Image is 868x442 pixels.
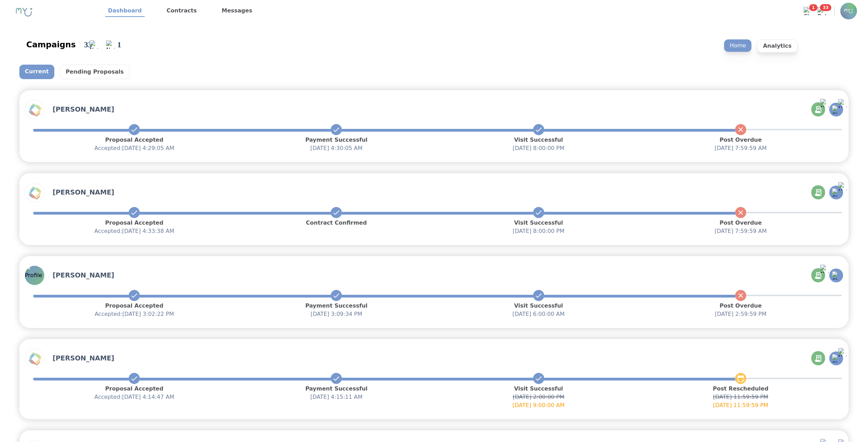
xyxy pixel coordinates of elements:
[640,302,842,310] p: Post Overdue
[25,100,44,119] img: Profile
[640,310,842,318] p: [DATE] 2:59:59 PM
[438,302,640,310] p: Visit Successful
[25,349,44,368] img: Profile
[25,183,44,202] img: Profile
[33,302,235,310] p: Proposal Accepted
[117,39,123,51] div: 1
[53,105,114,114] h3: [PERSON_NAME]
[438,393,640,401] p: [DATE] 2:00:00 PM
[640,136,842,144] p: Post Overdue
[90,40,98,49] img: Notification
[53,188,114,197] h3: [PERSON_NAME]
[820,99,829,107] img: Notification
[838,182,847,190] img: Notification
[804,7,812,15] img: Chat
[84,39,90,51] div: 33
[640,401,842,410] p: [DATE] 11:59:59 PM
[105,5,145,17] a: Dashboard
[438,385,640,393] p: Visit Successful
[235,136,437,144] p: Payment Successful
[438,401,640,410] p: [DATE] 9:00:00 AM
[438,227,640,235] p: [DATE] 8:00:00 PM
[838,99,847,107] img: Notification
[438,144,640,152] p: [DATE] 8:00:00 PM
[33,393,235,401] p: Accepted: [DATE] 4:14:47 AM
[832,105,840,114] img: Chat
[640,393,842,401] p: [DATE] 11:59:59 PM
[33,136,235,144] p: Proposal Accepted
[235,302,437,310] p: Payment Successful
[26,39,76,50] div: Campaigns
[25,266,44,285] img: Profile
[235,219,437,227] p: Contract Confirmed
[757,39,797,53] p: Analytics
[640,385,842,393] p: Post Rescheduled
[832,354,840,363] img: Chat
[640,144,842,152] p: [DATE] 7:59:59 AM
[60,65,130,79] p: Pending Proposals
[235,144,437,152] p: [DATE] 4:30:05 AM
[106,40,115,49] img: Notification
[832,188,840,197] img: Chat
[809,4,817,11] span: 1
[235,385,437,393] p: Payment Successful
[53,271,114,280] h3: [PERSON_NAME]
[164,5,200,17] a: Contracts
[724,39,751,52] p: Home
[33,385,235,393] p: Proposal Accepted
[817,7,826,15] img: Bell
[832,271,840,280] img: Chat
[219,5,255,17] a: Messages
[640,219,842,227] p: Post Overdue
[820,4,831,11] span: 33
[838,348,847,356] img: Notification
[840,3,857,19] img: Profile
[33,227,235,235] p: Accepted: [DATE] 4:33:38 AM
[33,144,235,152] p: Accepted: [DATE] 4:29:05 AM
[640,227,842,235] p: [DATE] 7:59:59 AM
[235,310,437,318] p: [DATE] 3:09:34 PM
[438,310,640,318] p: [DATE] 6:00:00 AM
[438,219,640,227] p: Visit Successful
[33,219,235,227] p: Proposal Accepted
[19,65,54,79] p: Current
[53,354,114,363] h3: [PERSON_NAME]
[438,136,640,144] p: Visit Successful
[33,310,235,318] p: Accepted: [DATE] 3:02:22 PM
[235,393,437,401] p: [DATE] 4:15:11 AM
[820,265,829,273] img: Notification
